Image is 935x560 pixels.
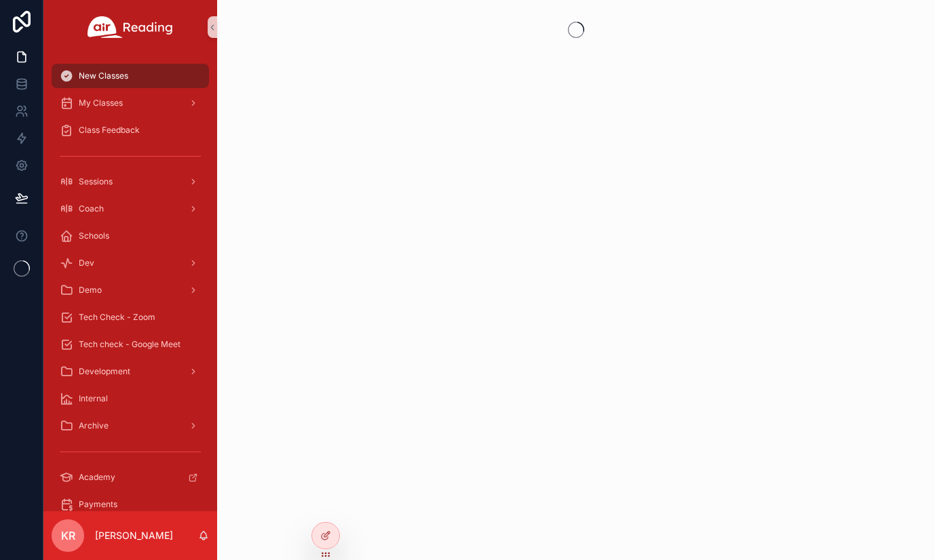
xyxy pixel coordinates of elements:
span: Dev [79,258,94,268]
span: Archive [79,420,109,431]
span: Demo [79,285,102,296]
a: New Classes [52,64,209,88]
img: App logo [88,16,173,38]
a: Dev [52,251,209,275]
a: Tech check - Google Meet [52,332,209,357]
span: My Classes [79,98,123,108]
a: Tech Check - Zoom [52,305,209,329]
a: Academy [52,465,209,489]
a: Development [52,359,209,384]
a: Coach [52,197,209,221]
span: Coach [79,203,104,214]
a: Internal [52,386,209,411]
a: Sessions [52,169,209,194]
span: Sessions [79,176,113,187]
span: Development [79,366,130,377]
a: Schools [52,224,209,248]
a: Demo [52,278,209,302]
span: Tech check - Google Meet [79,339,180,350]
span: Schools [79,231,109,241]
span: Tech Check - Zoom [79,312,155,323]
a: Payments [52,492,209,517]
span: KR [61,527,75,544]
span: Payments [79,499,117,510]
span: Internal [79,393,108,404]
span: New Classes [79,71,128,81]
a: My Classes [52,91,209,115]
div: scrollable content [43,54,217,511]
span: Class Feedback [79,125,140,136]
a: Archive [52,414,209,438]
a: Class Feedback [52,118,209,142]
p: [PERSON_NAME] [95,529,173,542]
span: Academy [79,472,115,483]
